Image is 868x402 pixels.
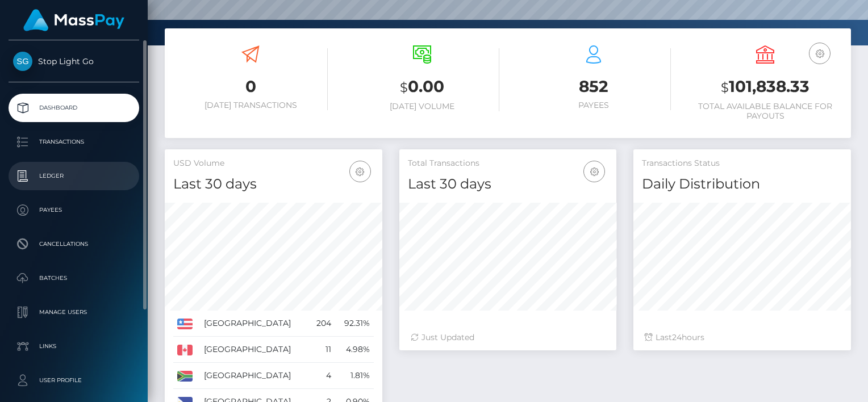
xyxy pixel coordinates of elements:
td: 92.31% [335,311,374,337]
a: Manage Users [9,298,139,326]
p: Batches [13,270,135,287]
td: 1.81% [335,363,374,389]
small: $ [400,79,408,95]
td: 4 [309,363,335,389]
h4: Last 30 days [173,174,374,194]
td: 11 [309,337,335,363]
h4: Daily Distribution [642,174,842,194]
p: Links [13,338,135,355]
td: [GEOGRAPHIC_DATA] [200,311,309,337]
p: Manage Users [13,304,135,321]
h5: Total Transactions [408,158,608,169]
a: Links [9,332,139,361]
h3: 0 [173,76,328,98]
p: Dashboard [13,99,135,116]
p: Ledger [13,167,135,185]
h6: Payees [516,101,671,110]
h3: 0.00 [345,76,499,99]
td: 204 [309,311,335,337]
span: 24 [672,332,682,342]
h4: Last 30 days [408,174,608,194]
a: User Profile [9,366,139,395]
h5: USD Volume [173,158,374,169]
td: [GEOGRAPHIC_DATA] [200,337,309,363]
h6: [DATE] Volume [345,102,499,111]
p: Payees [13,202,135,219]
img: US.png [177,319,193,329]
td: 4.98% [335,337,374,363]
a: Dashboard [9,94,139,122]
small: $ [721,79,729,95]
p: User Profile [13,372,135,389]
a: Payees [9,196,139,224]
a: Ledger [9,162,139,190]
h6: Total Available Balance for Payouts [688,102,842,121]
h6: [DATE] Transactions [173,101,328,110]
span: Stop Light Go [9,56,139,66]
img: ZA.png [177,371,193,381]
h5: Transactions Status [642,158,842,169]
h3: 852 [516,76,671,98]
a: Transactions [9,128,139,156]
p: Transactions [13,133,135,150]
img: CA.png [177,345,193,355]
img: MassPay Logo [23,9,124,31]
h3: 101,838.33 [688,76,842,99]
p: Cancellations [13,236,135,253]
a: Cancellations [9,230,139,258]
div: Last hours [645,332,840,344]
td: [GEOGRAPHIC_DATA] [200,363,309,389]
img: Stop Light Go [13,52,32,71]
a: Batches [9,264,139,292]
div: Just Updated [411,332,606,344]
